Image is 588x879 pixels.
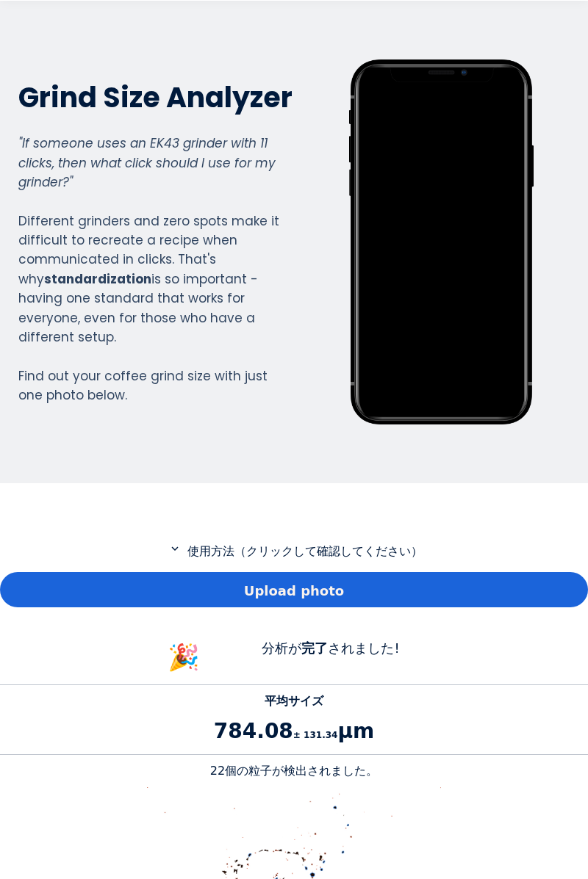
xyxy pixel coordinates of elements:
[293,730,338,740] span: ± 131.34
[301,640,328,656] b: 完了
[244,581,344,601] span: Upload photo
[220,638,441,677] div: 分析が されました!
[18,134,276,191] em: "If someone uses an EK43 grinder with 11 clicks, then what click should I use for my grinder?"
[44,270,151,288] strong: standardization
[18,79,293,115] h2: Grind Size Analyzer
[18,134,293,405] div: Different grinders and zero spots make it difficult to recreate a recipe when communicated in cli...
[166,542,184,555] mat-icon: expand_more
[168,643,200,672] span: 🎉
